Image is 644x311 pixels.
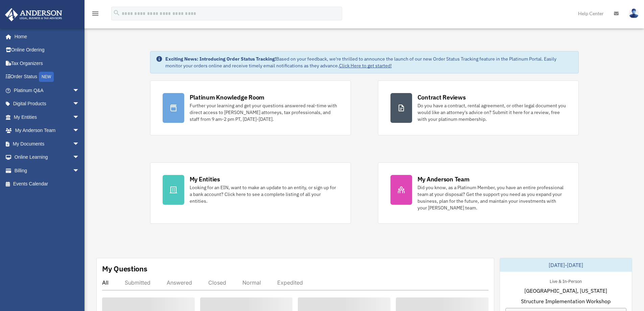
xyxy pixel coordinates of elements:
span: arrow_drop_down [73,110,86,124]
a: Digital Productsarrow_drop_down [5,97,90,111]
i: menu [91,9,99,18]
a: Online Learningarrow_drop_down [5,151,90,164]
div: [DATE]-[DATE] [500,258,632,272]
span: arrow_drop_down [73,84,86,97]
a: My Entities Looking for an EIN, want to make an update to an entity, or sign up for a bank accoun... [150,162,351,224]
a: menu [91,12,99,18]
div: Do you have a contract, rental agreement, or other legal document you would like an attorney's ad... [418,102,566,123]
a: My Anderson Teamarrow_drop_down [5,124,90,137]
span: arrow_drop_down [73,97,86,111]
a: Home [5,30,86,43]
div: Contract Reviews [418,93,466,102]
strong: Exciting News: Introducing Order Status Tracking! [165,56,276,62]
span: arrow_drop_down [73,137,86,151]
div: Further your learning and get your questions answered real-time with direct access to [PERSON_NAM... [190,102,338,123]
div: My Anderson Team [418,175,470,183]
a: Platinum Knowledge Room Further your learning and get your questions answered real-time with dire... [150,81,351,135]
a: Online Ordering [5,43,90,57]
div: Looking for an EIN, want to make an update to an entity, or sign up for a bank account? Click her... [190,184,338,204]
div: Closed [208,279,226,286]
span: arrow_drop_down [73,124,86,138]
a: Tax Organizers [5,57,90,70]
div: Platinum Knowledge Room [190,93,265,102]
a: Platinum Q&Aarrow_drop_down [5,84,90,97]
a: Events Calendar [5,177,90,191]
a: Order StatusNEW [5,70,90,84]
a: Click Here to get started! [339,63,392,69]
div: Based on your feedback, we're thrilled to announce the launch of our new Order Status Tracking fe... [165,55,573,69]
a: My Anderson Team Did you know, as a Platinum Member, you have an entire professional team at your... [378,162,579,224]
a: My Entitiesarrow_drop_down [5,110,90,124]
div: NEW [39,72,54,82]
i: search [113,9,120,17]
a: Contract Reviews Do you have a contract, rental agreement, or other legal document you would like... [378,81,579,135]
div: Live & In-Person [544,277,587,284]
span: arrow_drop_down [73,151,86,164]
span: [GEOGRAPHIC_DATA], [US_STATE] [524,287,607,295]
div: Expedited [277,279,303,286]
img: User Pic [629,8,639,18]
span: Structure Implementation Workshop [521,297,611,305]
div: All [102,279,109,286]
span: arrow_drop_down [73,164,86,178]
div: Did you know, as a Platinum Member, you have an entire professional team at your disposal? Get th... [418,184,566,211]
div: Answered [167,279,192,286]
div: Submitted [125,279,150,286]
img: Anderson Advisors Platinum Portal [3,8,64,21]
div: My Questions [102,264,147,274]
a: Billingarrow_drop_down [5,164,90,177]
div: My Entities [190,175,220,183]
a: My Documentsarrow_drop_down [5,137,90,151]
div: Normal [242,279,261,286]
